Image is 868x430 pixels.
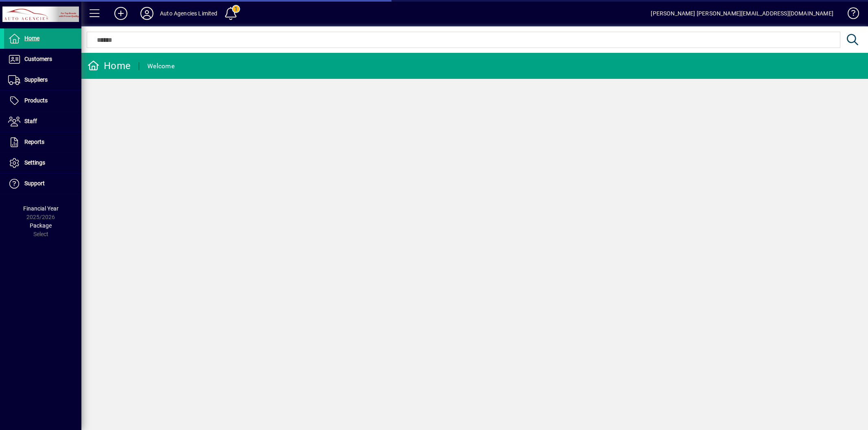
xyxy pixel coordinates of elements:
[4,174,81,194] a: Support
[4,132,81,152] a: Reports
[4,91,81,111] a: Products
[24,180,45,187] span: Support
[24,159,45,166] span: Settings
[24,76,48,83] span: Suppliers
[4,111,81,132] a: Staff
[4,153,81,173] a: Settings
[4,70,81,90] a: Suppliers
[24,139,44,145] span: Reports
[108,6,134,21] button: Add
[24,97,48,104] span: Products
[842,2,858,28] a: Knowledge Base
[134,6,160,21] button: Profile
[23,205,59,212] span: Financial Year
[30,222,52,229] span: Package
[147,60,175,73] div: Welcome
[160,7,218,20] div: Auto Agencies Limited
[24,35,39,41] span: Home
[4,49,81,69] a: Customers
[24,56,52,62] span: Customers
[87,59,131,72] div: Home
[651,7,833,20] div: [PERSON_NAME] [PERSON_NAME][EMAIL_ADDRESS][DOMAIN_NAME]
[24,118,37,124] span: Staff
